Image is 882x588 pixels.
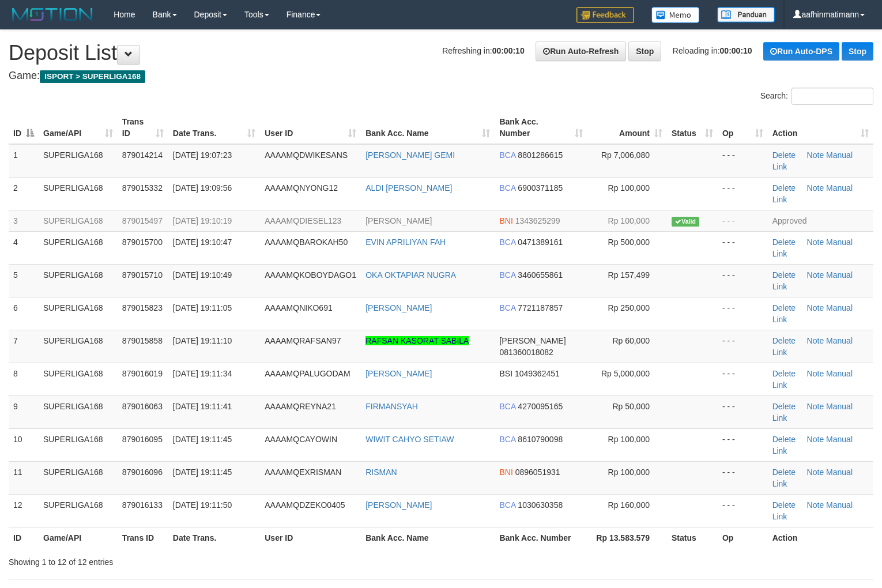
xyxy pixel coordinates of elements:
span: Rp 157,499 [608,270,650,280]
span: Rp 100,000 [608,435,650,444]
td: SUPERLIGA168 [39,363,118,395]
a: Note [807,336,824,345]
td: 6 [9,297,39,330]
a: Delete [772,369,796,378]
div: Showing 1 to 12 of 12 entries [9,552,359,568]
a: Delete [772,183,796,193]
span: BCA [499,500,515,510]
th: Op: activate to sort column ascending [718,111,768,144]
span: Copy 8610790098 to clipboard [518,435,563,444]
td: - - - [718,210,768,231]
span: AAAAMQDZEKO0405 [265,500,345,510]
a: Run Auto-Refresh [536,42,626,61]
span: Rp 500,000 [608,238,650,247]
strong: 00:00:10 [720,46,752,55]
span: Copy 3460655861 to clipboard [518,270,563,280]
th: Game/API: activate to sort column ascending [39,111,118,144]
th: Action: activate to sort column ascending [768,111,873,144]
span: Copy 8801286615 to clipboard [518,150,563,160]
a: ALDI [PERSON_NAME] [365,183,452,193]
a: Note [807,369,824,378]
span: 879015710 [122,270,163,280]
th: Bank Acc. Number [495,527,587,548]
td: 9 [9,395,39,428]
a: [PERSON_NAME] [365,500,432,510]
a: Manual Link [772,270,853,291]
td: SUPERLIGA168 [39,297,118,330]
span: BCA [499,238,515,247]
th: ID [9,527,39,548]
span: BCA [499,435,515,444]
td: 3 [9,210,39,231]
td: 4 [9,231,39,264]
td: - - - [718,144,768,178]
td: - - - [718,231,768,264]
th: Game/API [39,527,118,548]
a: Manual Link [772,336,853,357]
td: SUPERLIGA168 [39,494,118,527]
span: Rp 250,000 [608,303,650,312]
a: Manual Link [772,500,853,521]
span: BNI [499,468,512,477]
span: [DATE] 19:11:45 [173,468,232,477]
td: 12 [9,494,39,527]
th: Trans ID: activate to sort column ascending [118,111,168,144]
a: RISMAN [365,468,397,477]
span: [DATE] 19:11:41 [173,402,232,411]
h4: Game: [9,70,873,82]
span: Copy 0896051931 to clipboard [515,468,560,477]
span: Rp 100,000 [608,468,650,477]
span: BCA [499,270,515,280]
td: 10 [9,428,39,461]
a: FIRMANSYAH [365,402,418,411]
th: Date Trans. [168,527,260,548]
th: User ID: activate to sort column ascending [260,111,361,144]
td: - - - [718,494,768,527]
th: Status [667,527,718,548]
a: [PERSON_NAME] [365,303,432,312]
a: Delete [772,468,796,477]
td: SUPERLIGA168 [39,428,118,461]
span: AAAAMQNIKO691 [265,303,333,312]
a: Delete [772,402,796,411]
a: Manual Link [772,303,853,324]
a: [PERSON_NAME] GEMI [365,150,455,160]
th: Bank Acc. Name: activate to sort column ascending [361,111,495,144]
a: Manual Link [772,183,853,204]
td: SUPERLIGA168 [39,177,118,210]
a: Manual Link [772,468,853,488]
img: Feedback.jpg [576,7,634,23]
th: Bank Acc. Number: activate to sort column ascending [495,111,587,144]
td: - - - [718,363,768,395]
a: Note [807,238,824,247]
h1: Deposit List [9,42,873,65]
td: - - - [718,428,768,461]
span: Rp 7,006,080 [601,150,650,160]
a: Delete [772,270,796,280]
a: Stop [842,42,873,61]
span: 879015497 [122,216,163,225]
img: Button%20Memo.svg [651,7,700,23]
th: Date Trans.: activate to sort column ascending [168,111,260,144]
a: [PERSON_NAME] [365,369,432,378]
span: Rp 160,000 [608,500,650,510]
span: BCA [499,150,515,160]
span: Rp 100,000 [608,183,650,193]
a: Note [807,435,824,444]
a: Delete [772,336,796,345]
span: 879016133 [122,500,163,510]
span: [DATE] 19:11:50 [173,500,232,510]
th: ID: activate to sort column descending [9,111,39,144]
span: Rp 5,000,000 [601,369,650,378]
a: EVIN APRILIYAN FAH [365,238,446,247]
span: Rp 60,000 [612,336,650,345]
strong: 00:00:10 [492,46,525,55]
td: SUPERLIGA168 [39,330,118,363]
td: - - - [718,177,768,210]
td: - - - [718,330,768,363]
span: [DATE] 19:11:10 [173,336,232,345]
a: Note [807,303,824,312]
span: AAAAMQDWIKESANS [265,150,348,160]
span: 879015332 [122,183,163,193]
td: SUPERLIGA168 [39,264,118,297]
